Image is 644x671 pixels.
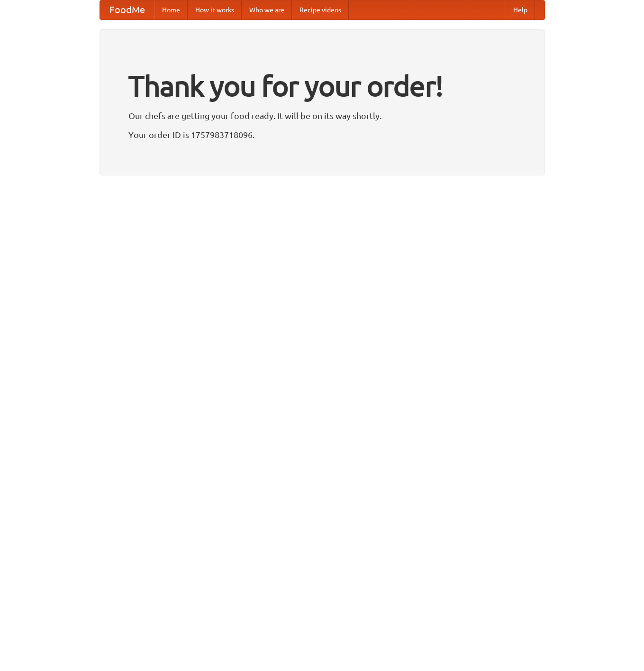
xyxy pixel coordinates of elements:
a: Who we are [242,0,292,19]
h1: Thank you for your order! [128,63,516,109]
a: How it works [188,0,242,19]
a: FoodMe [100,0,154,19]
a: Home [154,0,188,19]
a: Recipe videos [292,0,349,19]
p: Our chefs are getting your food ready. It will be on its way shortly. [128,109,516,123]
p: Your order ID is 1757983718096. [128,128,516,142]
a: Help [506,0,535,19]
